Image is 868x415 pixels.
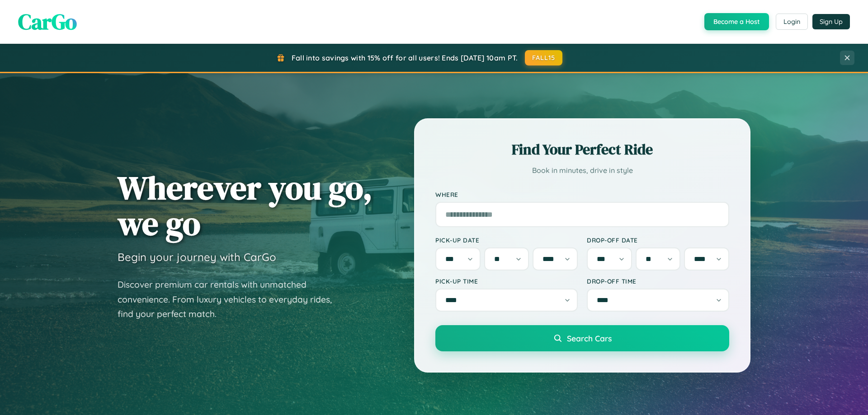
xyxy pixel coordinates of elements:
h1: Wherever you go, we go [118,170,373,241]
label: Where [435,191,729,198]
p: Book in minutes, drive in style [435,164,729,177]
label: Drop-off Time [587,277,729,285]
button: Become a Host [704,13,769,30]
span: Search Cars [567,333,612,343]
label: Pick-up Time [435,277,578,285]
span: Fall into savings with 15% off for all users! Ends [DATE] 10am PT. [292,53,518,62]
button: Sign Up [812,14,850,29]
label: Pick-up Date [435,236,578,244]
h2: Find Your Perfect Ride [435,140,729,159]
span: CarGo [18,7,77,37]
button: FALL15 [525,50,563,65]
p: Discover premium car rentals with unmatched convenience. From luxury vehicles to everyday rides, ... [118,277,344,322]
label: Drop-off Date [587,236,729,244]
button: Search Cars [435,325,729,351]
button: Login [776,14,808,30]
h3: Begin your journey with CarGo [118,250,276,264]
